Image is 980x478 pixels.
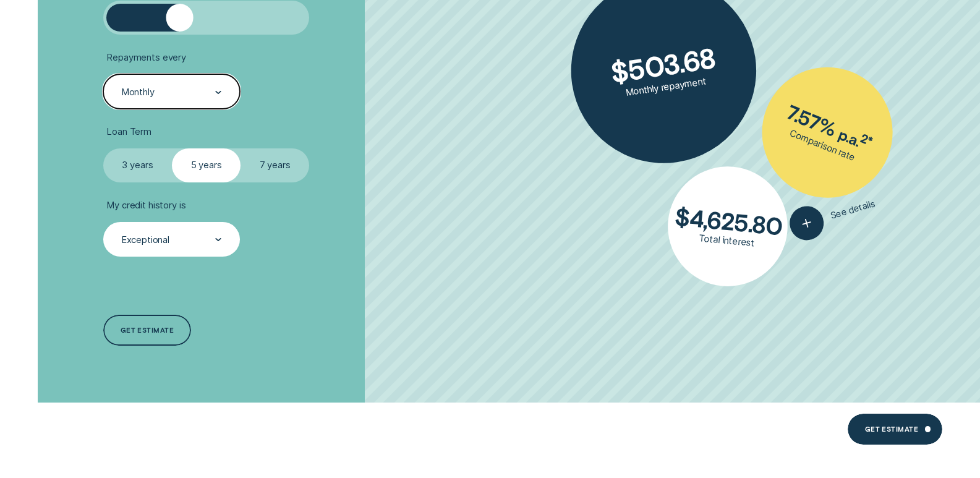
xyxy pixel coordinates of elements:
[172,148,241,183] label: 5 years
[103,148,172,183] label: 3 years
[848,414,942,445] a: Get Estimate
[122,87,155,98] div: Monthly
[241,148,309,183] label: 7 years
[122,234,169,246] div: Exceptional
[107,52,186,64] span: Repayments every
[829,198,876,221] span: See details
[103,315,191,346] a: Get estimate
[107,200,185,211] span: My credit history is
[107,126,151,138] span: Loan Term
[786,187,879,244] button: See details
